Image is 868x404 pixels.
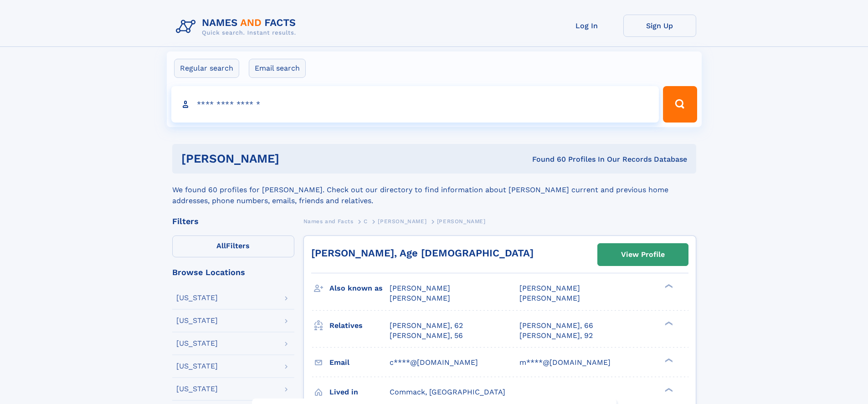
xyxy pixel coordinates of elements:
[519,331,593,341] a: [PERSON_NAME], 92
[550,15,623,37] a: Log In
[329,355,390,370] h3: Email
[378,215,426,227] a: [PERSON_NAME]
[621,244,665,265] div: View Profile
[378,218,426,225] span: [PERSON_NAME]
[663,387,673,393] div: ❯
[663,283,673,289] div: ❯
[329,384,390,400] h3: Lived in
[437,218,486,225] span: [PERSON_NAME]
[406,154,687,164] div: Found 60 Profiles In Our Records Database
[364,215,368,227] a: C
[623,15,696,37] a: Sign Up
[176,317,218,324] div: [US_STATE]
[172,217,294,225] div: Filters
[176,294,218,302] div: [US_STATE]
[390,388,505,396] span: Commack, [GEOGRAPHIC_DATA]
[303,215,354,227] a: Names and Facts
[663,357,673,363] div: ❯
[329,318,390,333] h3: Relatives
[181,153,406,164] h1: [PERSON_NAME]
[519,321,593,331] a: [PERSON_NAME], 66
[176,363,218,370] div: [US_STATE]
[598,244,688,266] a: View Profile
[174,59,239,78] label: Regular search
[390,294,450,302] span: [PERSON_NAME]
[390,331,463,341] a: [PERSON_NAME], 56
[172,235,294,257] label: Filters
[249,59,306,78] label: Email search
[311,247,534,259] a: [PERSON_NAME], Age [DEMOGRAPHIC_DATA]
[519,294,580,302] span: [PERSON_NAME]
[172,174,696,206] div: We found 60 profiles for [PERSON_NAME]. Check out our directory to find information about [PERSON...
[390,284,450,292] span: [PERSON_NAME]
[663,320,673,326] div: ❯
[172,268,294,276] div: Browse Locations
[519,284,580,292] span: [PERSON_NAME]
[663,86,697,123] button: Search Button
[172,15,303,39] img: Logo Names and Facts
[364,218,368,225] span: C
[329,281,390,296] h3: Also known as
[176,340,218,347] div: [US_STATE]
[171,86,659,123] input: search input
[176,385,218,393] div: [US_STATE]
[390,321,463,331] a: [PERSON_NAME], 62
[216,241,226,250] span: All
